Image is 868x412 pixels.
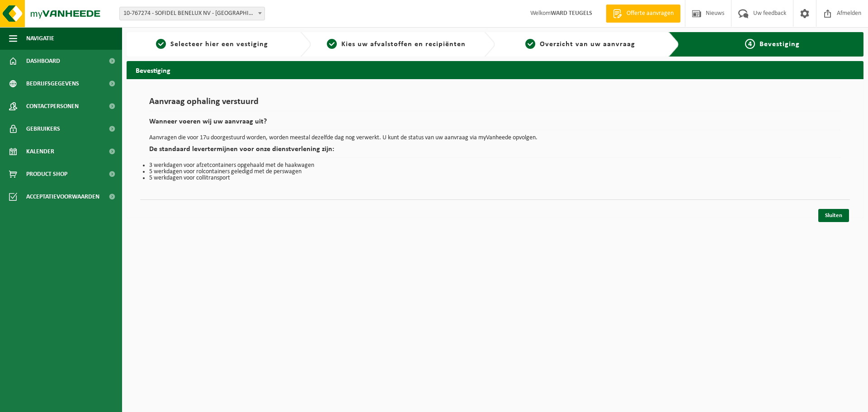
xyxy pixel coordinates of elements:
[500,39,661,50] a: 3Overzicht van uw aanvraag
[624,9,676,18] span: Offerte aanvragen
[341,41,466,48] span: Kies uw afvalstoffen en recipiënten
[818,209,849,222] a: Sluiten
[540,41,635,48] span: Overzicht van uw aanvraag
[26,27,54,50] span: Navigatie
[149,135,841,141] p: Aanvragen die voor 17u doorgestuurd worden, worden meestal dezelfde dag nog verwerkt. U kunt de s...
[149,146,841,158] h2: De standaard levertermijnen voor onze dienstverlening zijn:
[26,118,60,140] span: Gebruikers
[26,95,79,118] span: Contactpersonen
[551,10,592,17] strong: WARD TEUGELS
[26,140,54,163] span: Kalender
[119,7,265,20] span: 10-767274 - SOFIDEL BENELUX NV - DUFFEL
[149,175,841,181] li: 5 werkdagen voor collitransport
[525,39,535,49] span: 3
[131,39,293,50] a: 1Selecteer hier een vestiging
[156,39,166,49] span: 1
[149,162,841,169] li: 3 werkdagen voor afzetcontainers opgehaald met de haakwagen
[327,39,337,49] span: 2
[149,169,841,175] li: 5 werkdagen voor rolcontainers geledigd met de perswagen
[759,41,800,48] span: Bevestiging
[127,61,863,79] h2: Bevestiging
[26,163,67,185] span: Product Shop
[26,50,60,72] span: Dashboard
[149,118,841,130] h2: Wanneer voeren wij uw aanvraag uit?
[170,41,268,48] span: Selecteer hier een vestiging
[149,97,841,111] h1: Aanvraag ophaling verstuurd
[316,39,477,50] a: 2Kies uw afvalstoffen en recipiënten
[745,39,755,49] span: 4
[120,7,264,20] span: 10-767274 - SOFIDEL BENELUX NV - DUFFEL
[26,72,79,95] span: Bedrijfsgegevens
[26,185,99,208] span: Acceptatievoorwaarden
[606,5,680,23] a: Offerte aanvragen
